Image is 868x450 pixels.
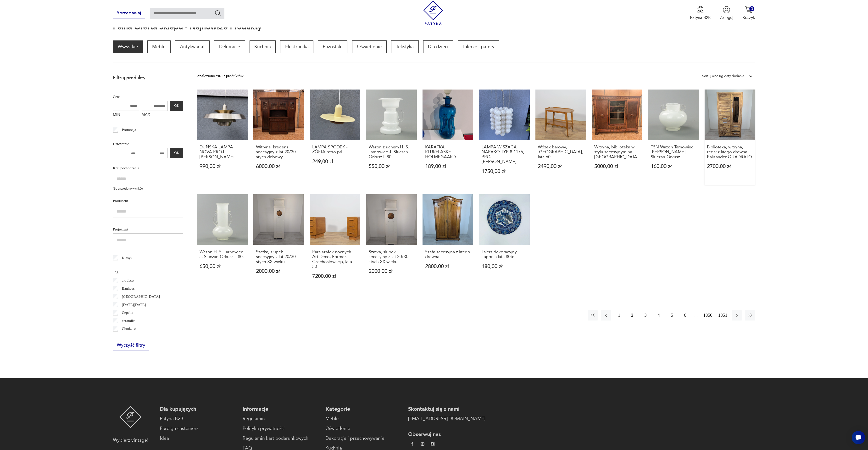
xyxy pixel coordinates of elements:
[369,164,414,169] p: 550,00 zł
[482,264,527,269] p: 180,00 zł
[325,415,402,422] a: Meble
[431,442,434,446] img: c2fd9cf7f39615d9d6839a72ae8e59e5.webp
[122,318,135,324] p: ceramika
[122,293,160,300] p: [GEOGRAPHIC_DATA]
[697,6,704,13] img: Ikona medalu
[651,164,696,169] p: 160,00 zł
[366,90,417,185] a: Wazon z uchem H. S. Tarnowiec J. Słuczan-Orkusz l. 80.Wazon z uchem H. S. Tarnowiec J. Słuczan-Or...
[482,250,527,259] h3: Talerz dekoracyjny Japonia lata 80te
[425,250,471,259] h3: Szafa secesyjna z litego drewna
[408,415,485,422] a: [EMAIL_ADDRESS][DOMAIN_NAME]
[113,11,145,15] a: Sprzedawaj
[690,6,711,20] button: Patyna B2B
[214,10,221,17] button: Szukaj
[369,145,414,159] h3: Wazon z uchem H. S. Tarnowiec J. Słuczan-Orkusz l. 80.
[250,40,276,53] a: Kuchnia
[425,164,471,169] p: 189,00 zł
[423,90,473,185] a: KARAFKA KLUKFLASKE - HOLMEGAARDKARAFKA KLUKFLASKE - HOLMEGAARD189,00 zł
[256,164,301,169] p: 6000,00 zł
[538,164,583,169] p: 2490,00 zł
[318,40,347,53] a: Pozostałe
[160,425,237,432] a: Foreign customers
[654,310,664,321] button: 4
[391,40,418,53] a: Tekstylia
[160,406,237,413] p: Dla kupujących
[243,435,320,442] a: Regulamin kart podarunkowych
[705,90,755,185] a: Biblioteka, witryna, regał z litego drewna Palisander QUADRATOBiblioteka, witryna, regał z litego...
[113,340,149,350] button: Wyczyść filtry
[160,415,237,422] a: Patyna B2B
[614,310,624,321] button: 1
[423,40,453,53] a: Dla dzieci
[113,186,183,191] p: Nie znaleziono wyników
[113,226,183,232] p: Projektant
[312,145,358,155] h3: LAMPA SPODEK - ŻÓŁTA retro prl
[280,40,313,53] p: Elektronika
[214,40,245,53] a: Dekoracje
[352,40,387,53] p: Oświetlenie
[253,194,304,290] a: Szafka, słupek secesyjny z lat 20/30-stych XX wiekuSzafka, słupek secesyjny z lat 20/30-stych XX ...
[200,164,245,169] p: 990,00 zł
[366,194,417,290] a: Szafka, słupek secesyjny z lat 20/30-stych XX wiekuSzafka, słupek secesyjny z lat 20/30-stych XX ...
[253,90,304,185] a: Witryna, kredens secesyjny z lat 20/30-stych dębowyWitryna, kredens secesyjny z lat 20/30-stych d...
[425,264,471,269] p: 2800,00 zł
[479,194,530,290] a: Talerz dekoracyjny Japonia lata 80teTalerz dekoracyjny Japonia lata 80te180,00 zł
[256,145,301,159] h3: Witryna, kredens secesyjny z lat 20/30-stych dębowy
[720,6,733,20] button: Zaloguj
[482,169,527,174] p: 1750,00 zł
[745,6,752,13] img: Ikona koszyka
[113,40,143,53] a: Wszystkie
[310,194,361,290] a: Para szafek nocnych Art Deco, Former, Czechosłowacja, lata 50Para szafek nocnych Art Deco, Former...
[408,406,485,413] p: Skontaktuj się z nami
[122,334,135,340] p: Ćmielów
[325,435,402,442] a: Dekoracje i przechowywanie
[458,40,499,53] a: Talerze i patery
[113,141,183,147] p: Datowanie
[651,145,696,159] h3: T5N Wazon Tarnowiec [PERSON_NAME] Słuczan-Orkusz
[749,6,754,11] div: 0
[113,111,139,120] label: MIN
[122,309,133,316] p: Cepelia
[310,90,361,185] a: LAMPA SPODEK - ŻÓŁTA retro prlLAMPA SPODEK - ŻÓŁTA retro prl249,00 zł
[147,40,170,53] a: Meble
[122,277,134,284] p: art deco
[170,101,183,111] button: OK
[410,442,414,446] img: da9060093f698e4c3cedc1453eec5031.webp
[113,198,183,204] p: Producent
[421,1,445,25] img: Patyna - sklep z meblami i dekoracjami vintage
[122,326,136,332] p: Chodzież
[113,165,183,171] p: Kraj pochodzenia
[627,310,637,321] button: 2
[535,90,586,185] a: Wózek barowy, Wielka Brytania, lata 60.Wózek barowy, [GEOGRAPHIC_DATA], lata 60.2490,00 zł
[717,310,729,321] button: 1851
[592,90,642,185] a: Witryna, biblioteka w stylu secesyjnym na lwich łapachWitryna, biblioteka w stylu secesyjnym na [...
[122,302,146,308] p: [DATE][DATE]
[312,250,358,269] h3: Para szafek nocnych Art Deco, Former, Czechosłowacja, lata 50
[256,250,301,264] h3: Szafka, słupek secesyjny z lat 20/30-stych XX wieku
[680,310,690,321] button: 6
[243,425,320,432] a: Polityka prywatności
[113,437,148,444] p: Wybierz vintage!
[742,15,755,20] p: Koszyk
[243,415,320,422] a: Regulamin
[197,90,248,185] a: DUŃSKA LAMPA NOVA PROJ JO HAMMERBORGDUŃSKA LAMPA NOVA PROJ [PERSON_NAME]990,00 zł
[122,255,132,261] p: Klasyk
[594,145,640,159] h3: Witryna, biblioteka w stylu secesyjnym na [GEOGRAPHIC_DATA]
[256,269,301,274] p: 2000,00 zł
[479,90,530,185] a: LAMPA WISZĄCA NAPAKO TYP 8 1176, PROJ. JOSEF HŮRKALAMPA WISZĄCA NAPAKO TYP 8 1176, PROJ. [PERSON_...
[175,40,210,53] p: Antykwariat
[122,127,136,133] p: Promocja
[243,406,320,413] p: Informacje
[720,15,733,20] p: Zaloguj
[421,442,424,446] img: 37d27d81a828e637adc9f9cb2e3d3a8a.webp
[122,285,135,292] p: Bauhaus
[119,406,142,428] img: Patyna - sklep z meblami i dekoracjami vintage
[702,310,714,321] button: 1850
